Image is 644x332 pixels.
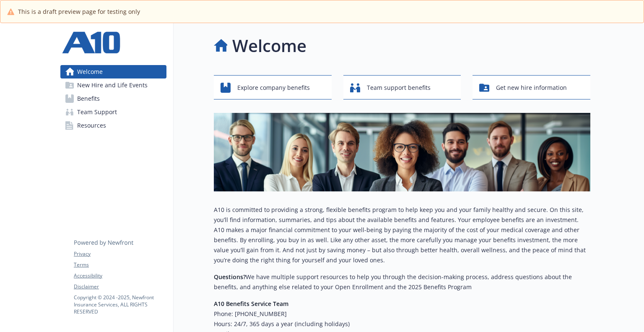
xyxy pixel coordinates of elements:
[496,80,567,96] span: Get new hire information
[74,261,166,269] a: Terms
[74,294,166,315] p: Copyright © 2024 - 2025 , Newfront Insurance Services, ALL RIGHTS RESERVED
[214,205,590,265] p: A10 is committed to providing a strong, flexible benefits program to help keep you and your famil...
[77,119,106,132] span: Resources
[214,273,246,281] strong: Questions?
[77,105,117,119] span: Team Support
[60,78,166,92] a: New Hire and Life Events
[214,113,590,191] img: overview page banner
[77,65,103,78] span: Welcome
[74,283,166,290] a: Disclaimer
[77,78,148,92] span: New Hire and Life Events
[60,119,166,132] a: Resources
[74,272,166,280] a: Accessibility
[60,92,166,105] a: Benefits
[214,319,590,329] h6: Hours: 24/7, 365 days a year (including holidays)​
[343,75,461,99] button: Team support benefits
[232,33,306,58] h1: Welcome
[367,80,431,96] span: Team support benefits
[60,65,166,78] a: Welcome
[74,250,166,258] a: Privacy
[214,309,590,319] h6: Phone: [PHONE_NUMBER]
[214,300,288,308] strong: A10 Benefits Service Team
[60,105,166,119] a: Team Support
[473,75,590,99] button: Get new hire information
[77,92,100,105] span: Benefits
[18,7,140,16] span: This is a draft preview page for testing only
[214,75,332,99] button: Explore company benefits
[214,272,590,292] p: We have multiple support resources to help you through the decision-making process, address quest...
[237,80,310,96] span: Explore company benefits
